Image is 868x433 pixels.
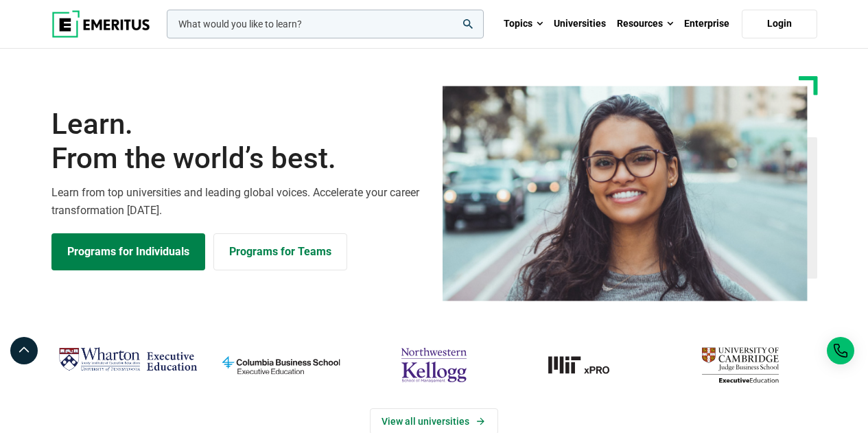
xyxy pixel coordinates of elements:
[211,342,351,388] img: columbia-business-school
[58,342,198,377] img: Wharton Executive Education
[443,86,808,301] img: Learn from the world's best
[213,233,347,270] a: Explore for Business
[51,141,426,176] span: From the world’s best.
[51,233,205,270] a: Explore Programs
[517,342,657,388] a: MIT-xPRO
[51,107,426,176] h1: Learn.
[517,342,657,388] img: MIT xPRO
[167,10,484,38] input: woocommerce-product-search-field-0
[670,342,810,388] img: cambridge-judge-business-school
[742,10,817,38] a: Login
[364,342,504,388] img: northwestern-kellogg
[51,184,426,219] p: Learn from top universities and leading global voices. Accelerate your career transformation [DATE].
